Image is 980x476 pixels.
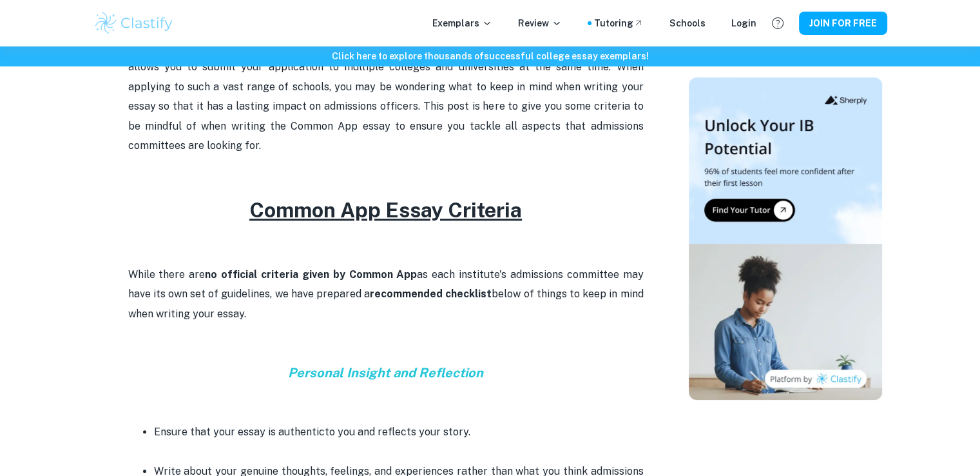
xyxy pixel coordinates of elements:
[669,16,706,30] a: Schools
[128,265,644,324] p: While there are as each institute's admissions committee may have its own set of guidelines, we h...
[288,365,483,381] i: Personal Insight and Reflection
[518,16,562,30] p: Review
[767,12,789,34] button: Help and Feedback
[799,12,887,35] button: JOIN FOR FREE
[154,422,644,442] p: Ensure that your essay is authentic
[128,38,644,155] p: The Common App essay is a crucial component of the college application process. Writing this essa...
[205,268,417,281] strong: no official criteria given by Common App
[325,426,470,438] span: to you and reflects your story.
[3,49,977,63] h6: Click here to explore thousands of successful college essay exemplars !
[93,10,175,36] img: Clastify logo
[370,288,492,300] strong: recommended checklist
[432,16,492,30] p: Exemplars
[689,77,882,400] img: Thumbnail
[249,198,522,222] u: Common App Essay Criteria
[731,16,756,30] a: Login
[594,16,644,30] a: Tutoring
